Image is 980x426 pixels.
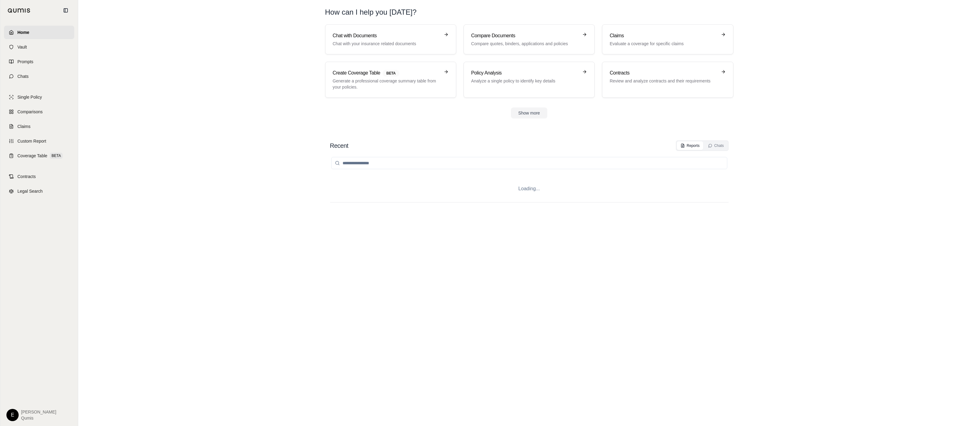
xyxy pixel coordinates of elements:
[4,70,74,83] a: Chats
[4,55,74,68] a: Prompts
[6,409,19,421] div: E
[325,7,417,17] h1: How can I help you [DATE]?
[333,41,440,47] p: Chat with your insurance related documents
[4,170,74,183] a: Contracts
[677,141,703,150] button: Reports
[17,138,46,144] span: Custom Report
[610,41,717,47] p: Evaluate a coverage for specific claims
[4,134,74,148] a: Custom Report
[330,175,729,202] div: Loading...
[4,105,74,118] a: Comparisons
[471,69,578,77] h3: Policy Analysis
[471,78,578,84] p: Analyze a single policy to identify key details
[383,70,399,77] span: BETA
[17,173,36,180] span: Contracts
[325,62,456,98] a: Create Coverage TableBETAGenerate a professional coverage summary table from your policies.
[464,24,595,54] a: Compare DocumentsCompare quotes, binders, applications and policies
[610,69,717,77] h3: Contracts
[4,90,74,104] a: Single Policy
[464,62,595,98] a: Policy AnalysisAnalyze a single policy to identify key details
[704,141,727,150] button: Chats
[330,141,348,150] h2: Recent
[4,120,74,133] a: Claims
[602,24,733,54] a: ClaimsEvaluate a coverage for specific claims
[610,78,717,84] p: Review and analyze contracts and their requirements
[325,24,456,54] a: Chat with DocumentsChat with your insurance related documents
[511,107,547,118] button: Show more
[4,184,74,198] a: Legal Search
[4,149,74,162] a: Coverage TableBETA
[61,5,71,15] button: Collapse sidebar
[471,32,578,39] h3: Compare Documents
[17,188,43,194] span: Legal Search
[8,8,31,13] img: Qumis Logo
[17,123,31,129] span: Claims
[17,73,29,79] span: Chats
[610,32,717,39] h3: Claims
[21,409,56,415] span: [PERSON_NAME]
[17,44,27,50] span: Vault
[4,26,74,39] a: Home
[21,415,56,421] span: Qumis
[333,32,440,39] h3: Chat with Documents
[4,40,74,54] a: Vault
[50,153,63,159] span: BETA
[17,29,29,35] span: Home
[17,59,33,65] span: Prompts
[602,62,733,98] a: ContractsReview and analyze contracts and their requirements
[17,109,42,115] span: Comparisons
[333,78,440,90] p: Generate a professional coverage summary table from your policies.
[708,143,724,148] div: Chats
[681,143,699,148] div: Reports
[333,69,440,77] h3: Create Coverage Table
[17,94,42,100] span: Single Policy
[471,41,578,47] p: Compare quotes, binders, applications and policies
[17,153,47,159] span: Coverage Table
